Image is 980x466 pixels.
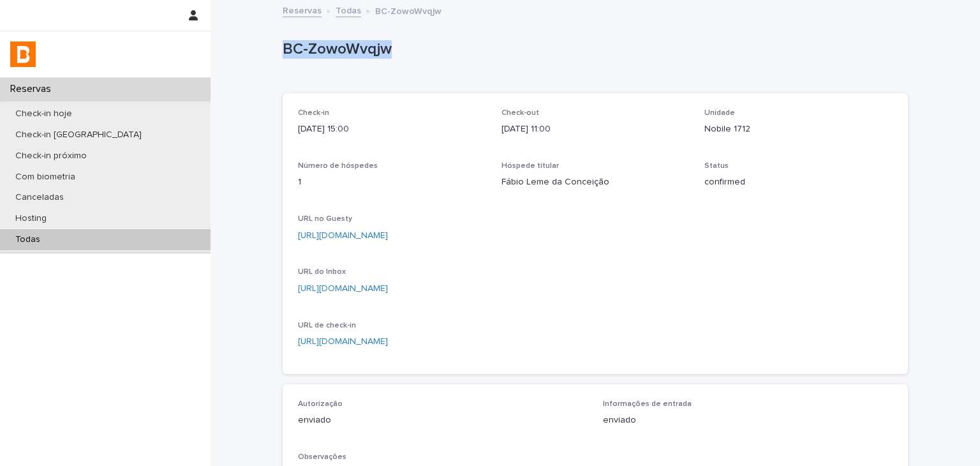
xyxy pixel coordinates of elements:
[298,109,329,117] span: Check-in
[704,109,735,117] span: Unidade
[501,162,559,170] span: Hóspede titular
[5,130,152,140] p: Check-in [GEOGRAPHIC_DATA]
[298,162,378,170] span: Número de hóspedes
[5,213,57,224] p: Hosting
[704,162,729,170] span: Status
[5,172,85,183] p: Com biometria
[375,3,442,17] p: BC-ZowoWvqjw
[603,414,893,427] p: enviado
[501,123,690,136] p: [DATE] 11:00
[5,234,50,245] p: Todas
[298,400,343,408] span: Autorização
[5,151,97,162] p: Check-in próximo
[283,40,903,59] p: BC-ZowoWvqjw
[298,176,486,189] p: 1
[298,322,356,329] span: URL de check-in
[298,268,346,276] span: URL do Inbox
[298,453,346,461] span: Observações
[5,109,82,119] p: Check-in hoje
[10,41,36,67] img: zVaNuJHRTjyIjT5M9Xd5
[501,109,539,117] span: Check-out
[603,400,692,408] span: Informações de entrada
[283,3,322,17] a: Reservas
[298,215,352,223] span: URL no Guesty
[298,123,486,136] p: [DATE] 15:00
[501,176,690,189] p: Fábio Leme da Conceição
[704,123,893,136] p: Nobile 1712
[298,414,588,427] p: enviado
[704,176,893,189] p: confirmed
[298,284,388,293] a: [URL][DOMAIN_NAME]
[298,337,388,346] a: [URL][DOMAIN_NAME]
[5,83,61,95] p: Reservas
[5,192,74,203] p: Canceladas
[336,3,361,17] a: Todas
[298,231,388,240] a: [URL][DOMAIN_NAME]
